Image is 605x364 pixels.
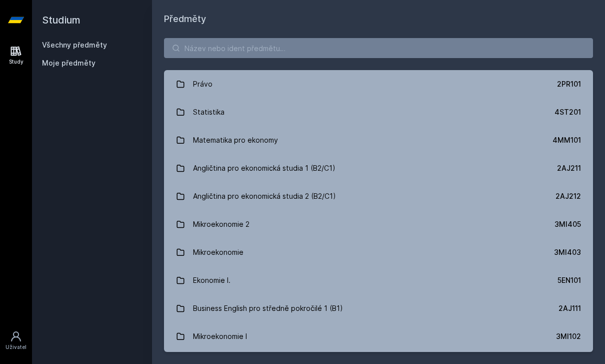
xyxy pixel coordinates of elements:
div: 3MI102 [556,331,581,341]
div: Angličtina pro ekonomická studia 1 (B2/C1) [193,158,335,178]
div: Statistika [193,102,224,122]
div: Mikroekonomie 2 [193,214,249,234]
a: Uživatel [2,325,30,356]
div: 3MI405 [554,219,581,229]
a: Statistika 4ST201 [164,98,593,126]
div: Business English pro středně pokročilé 1 (B1) [193,298,343,318]
div: 4ST201 [554,107,581,117]
div: Právo [193,74,212,94]
a: Angličtina pro ekonomická studia 1 (B2/C1) 2AJ211 [164,154,593,182]
a: Všechny předměty [42,41,107,49]
a: Právo 2PR101 [164,70,593,98]
div: Angličtina pro ekonomická studia 2 (B2/C1) [193,186,336,206]
a: Ekonomie I. 5EN101 [164,266,593,294]
div: 2AJ111 [558,303,581,313]
a: Business English pro středně pokročilé 1 (B1) 2AJ111 [164,294,593,322]
div: 2AJ212 [555,191,581,201]
a: Matematika pro ekonomy 4MM101 [164,126,593,154]
input: Název nebo ident předmětu… [164,38,593,58]
div: 4MM101 [552,135,581,145]
div: 5EN101 [557,275,581,285]
a: Study [2,40,30,71]
div: 2AJ211 [557,163,581,173]
div: Ekonomie I. [193,270,230,290]
div: Mikroekonomie [193,242,243,262]
div: Study [9,58,23,66]
div: Mikroekonomie I [193,326,247,346]
a: Mikroekonomie 2 3MI405 [164,210,593,238]
a: Mikroekonomie I 3MI102 [164,322,593,350]
div: 3MI403 [554,247,581,257]
a: Mikroekonomie 3MI403 [164,238,593,266]
div: Matematika pro ekonomy [193,130,278,150]
span: Moje předměty [42,58,95,68]
a: Angličtina pro ekonomická studia 2 (B2/C1) 2AJ212 [164,182,593,210]
div: 2PR101 [557,79,581,89]
div: Uživatel [5,343,26,351]
h1: Předměty [164,12,593,26]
